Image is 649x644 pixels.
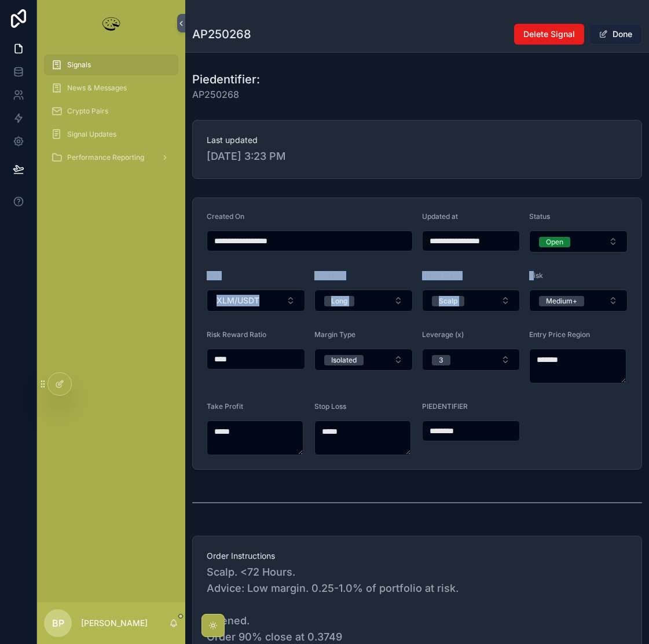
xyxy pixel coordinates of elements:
[422,402,468,411] span: PIEDENTIFIER
[44,124,178,145] a: Signal Updates
[422,330,464,339] span: Leverage (x)
[217,295,259,306] span: XLM/USDT
[529,290,628,312] button: Select Button
[207,330,266,339] span: Risk Reward Ratio
[44,78,178,98] a: News & Messages
[67,130,116,139] span: Signal Updates
[44,101,178,122] a: Crypto Pairs
[439,296,457,306] div: Scalp
[192,26,251,42] h1: AP250268
[422,212,458,221] span: Updated at
[529,271,543,280] span: Risk
[67,83,127,93] span: News & Messages
[207,212,244,221] span: Created On
[529,212,550,221] span: Status
[67,153,144,162] span: Performance Reporting
[207,402,243,411] span: Take Profit
[37,46,185,183] div: scrollable content
[331,355,357,365] div: Isolated
[546,296,577,306] div: Medium+
[589,24,642,45] button: Done
[67,107,108,116] span: Crypto Pairs
[81,617,148,629] p: [PERSON_NAME]
[422,290,520,312] button: Select Button
[67,60,91,69] span: Signals
[207,134,628,146] span: Last updated
[331,296,347,306] div: Long
[422,349,520,371] button: Select Button
[546,237,563,247] div: Open
[207,550,628,562] span: Order Instructions
[100,14,123,32] img: App logo
[439,355,443,365] div: 3
[523,28,575,40] span: Delete Signal
[422,271,461,280] span: Trade Class
[314,402,346,411] span: Stop Loss
[44,147,178,168] a: Performance Reporting
[207,271,220,280] span: Pair
[207,148,628,164] span: [DATE] 3:23 PM
[52,616,64,630] span: BP
[514,24,584,45] button: Delete Signal
[314,330,355,339] span: Margin Type
[314,290,413,312] button: Select Button
[192,71,260,87] h1: Piedentifier:
[44,54,178,75] a: Signals
[192,87,260,101] span: AP250268
[314,349,413,371] button: Select Button
[314,271,344,280] span: Direction
[207,290,305,312] button: Select Button
[529,330,590,339] span: Entry Price Region
[529,230,628,253] button: Select Button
